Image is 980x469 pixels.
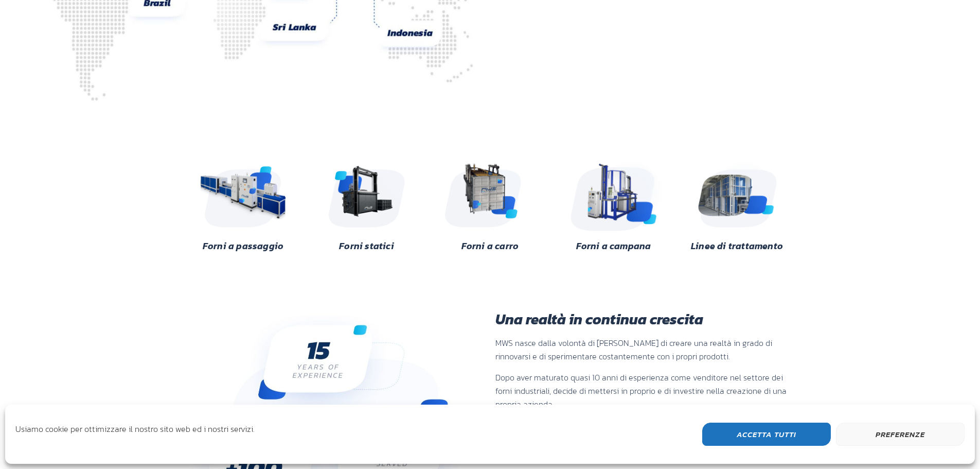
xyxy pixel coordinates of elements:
[495,312,794,326] h3: Una realtà in continua crescita
[339,239,394,253] a: Forni statici
[495,371,794,411] p: Dopo aver maturato quasi 10 anni di esperienza come venditore nel settore dei forni industriali, ...
[691,239,783,253] a: Linee di trattamento
[461,239,519,253] a: Forni a carro
[203,239,283,253] a: Forni a passaggio
[702,423,831,446] button: Accetta Tutti
[576,239,651,253] a: Forni a campana
[495,337,794,363] p: MWS nasce dalla volontà di [PERSON_NAME] di creare una realtà in grado di rinnovarsi e di sperime...
[836,423,965,446] button: Preferenze
[15,423,255,443] div: Usiamo cookie per ottimizzare il nostro sito web ed i nostri servizi.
